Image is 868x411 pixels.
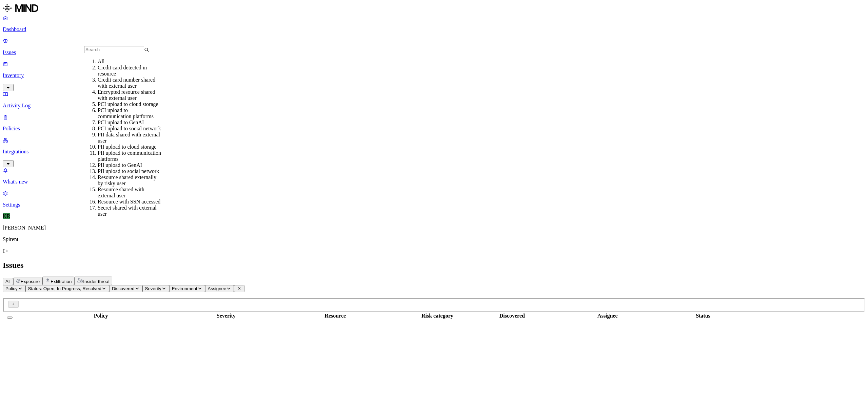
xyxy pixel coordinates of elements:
[98,65,163,77] div: Credit card detected in resource
[98,205,163,217] div: Secret shared with external user
[3,261,865,270] h2: Issues
[663,313,743,319] div: Status
[3,167,865,185] a: What's new
[554,313,662,319] div: Assignee
[98,126,163,132] div: PCI upload to social network
[3,137,865,166] a: Integrations
[98,168,163,174] div: PII upload to social network
[3,61,865,90] a: Inventory
[172,286,197,291] span: Environment
[98,174,163,187] div: Resource shared externally by risky user
[3,15,865,33] a: Dashboard
[3,213,10,219] span: KR
[98,132,163,144] div: PII data shared with external user
[84,46,144,53] input: Search
[186,313,266,319] div: Severity
[3,91,865,109] a: Activity Log
[145,286,161,291] span: Severity
[5,279,11,284] span: All
[98,150,163,162] div: PII upload to communication platforms
[98,77,163,89] div: Credit card number shared with external user
[268,313,403,319] div: Resource
[98,89,163,101] div: Encrypted resource shared with external user
[3,3,38,14] img: MIND
[98,162,163,168] div: PII upload to GenAI
[98,101,163,107] div: PCI upload to cloud storage
[3,49,865,56] p: Issues
[98,187,163,199] div: Resource shared with external user
[98,120,163,126] div: PCI upload to GenAI
[472,313,552,319] div: Discovered
[7,317,13,319] button: Select all
[208,286,226,291] span: Assignee
[98,59,163,65] div: All
[3,202,865,208] p: Settings
[17,313,184,319] div: Policy
[83,279,110,284] span: Insider threat
[28,286,101,291] span: Status: Open, In Progress, Resolved
[5,286,18,291] span: Policy
[98,199,163,205] div: Resource with SSN accessed
[51,279,72,284] span: Exfiltration
[3,26,865,33] p: Dashboard
[3,190,865,208] a: Settings
[98,107,163,120] div: PCI upload to communication platforms
[3,236,865,242] p: Spirent
[3,3,865,15] a: MIND
[3,103,865,109] p: Activity Log
[98,144,163,150] div: PII upload to cloud storage
[3,149,865,155] p: Integrations
[3,126,865,132] p: Policies
[404,313,471,319] div: Risk category
[3,38,865,56] a: Issues
[3,114,865,132] a: Policies
[3,179,865,185] p: What's new
[21,279,40,284] span: Exposure
[3,72,865,79] p: Inventory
